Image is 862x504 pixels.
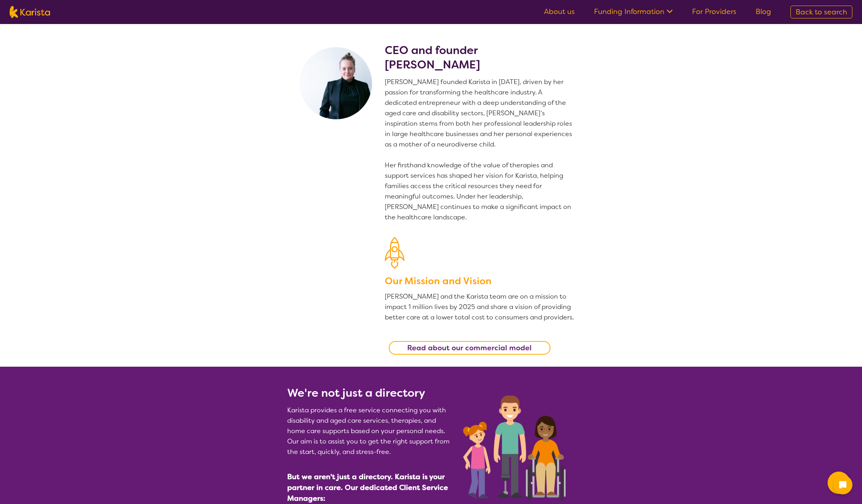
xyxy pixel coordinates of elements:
h2: CEO and founder [PERSON_NAME] [385,43,575,72]
a: Blog [756,7,771,16]
a: For Providers [692,7,736,16]
h3: Our Mission and Vision [385,274,575,288]
h2: We're not just a directory [287,386,454,400]
img: Karista logo [10,6,50,18]
span: But we aren't just a directory. Karista is your partner in care. Our dedicated Client Service Man... [287,472,448,503]
a: Back to search [790,6,852,18]
a: Funding Information [594,7,673,16]
img: Participants [463,396,566,500]
span: Back to search [796,7,847,17]
p: [PERSON_NAME] and the Karista team are on a mission to impact 1 million lives by 2025 and share a... [385,291,575,323]
b: Read about our commercial model [407,343,532,353]
button: Channel Menu [828,472,850,494]
a: About us [544,7,575,16]
p: [PERSON_NAME] founded Karista in [DATE], driven by her passion for transforming the healthcare in... [385,77,575,223]
p: Karista provides a free service connecting you with disability and aged care services, therapies,... [287,405,454,457]
img: Our Mission [385,237,404,269]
